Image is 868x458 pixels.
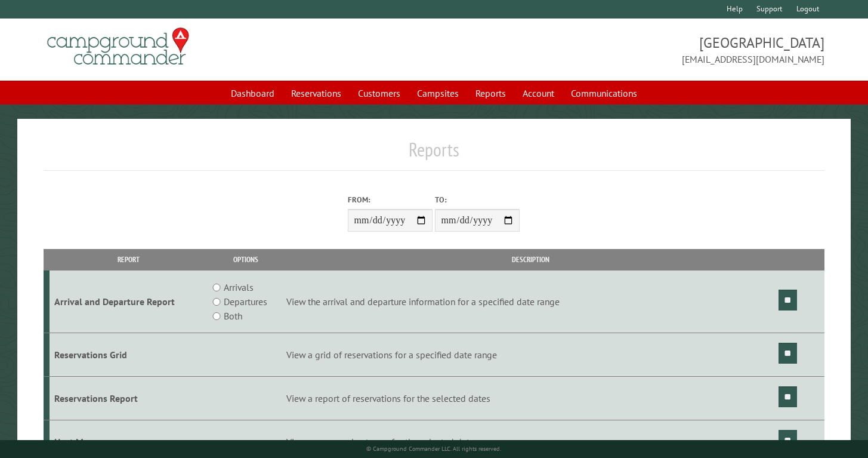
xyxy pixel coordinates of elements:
label: Departures [224,294,267,309]
a: Customers [351,82,407,104]
td: View a report of reservations for the selected dates [285,376,777,420]
th: Report [50,249,208,270]
a: Account [515,82,561,104]
label: From: [348,194,433,205]
h1: Reports [44,138,825,171]
img: Campground Commander [44,23,193,70]
td: View a grid of reservations for a specified date range [285,333,777,377]
label: Both [224,309,242,323]
td: Arrival and Departure Report [50,271,208,333]
span: [GEOGRAPHIC_DATA] [EMAIL_ADDRESS][DOMAIN_NAME] [434,33,825,66]
a: Campsites [410,82,466,104]
th: Options [208,249,285,270]
a: Communications [564,82,644,104]
td: Reservations Grid [50,333,208,377]
label: To: [435,194,520,205]
th: Description [285,249,777,270]
a: Reports [468,82,513,104]
label: Arrivals [224,280,254,294]
a: Dashboard [224,82,282,104]
a: Reservations [284,82,348,104]
small: © Campground Commander LLC. All rights reserved. [366,445,501,453]
td: View the arrival and departure information for a specified date range [285,271,777,333]
td: Reservations Report [50,376,208,420]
